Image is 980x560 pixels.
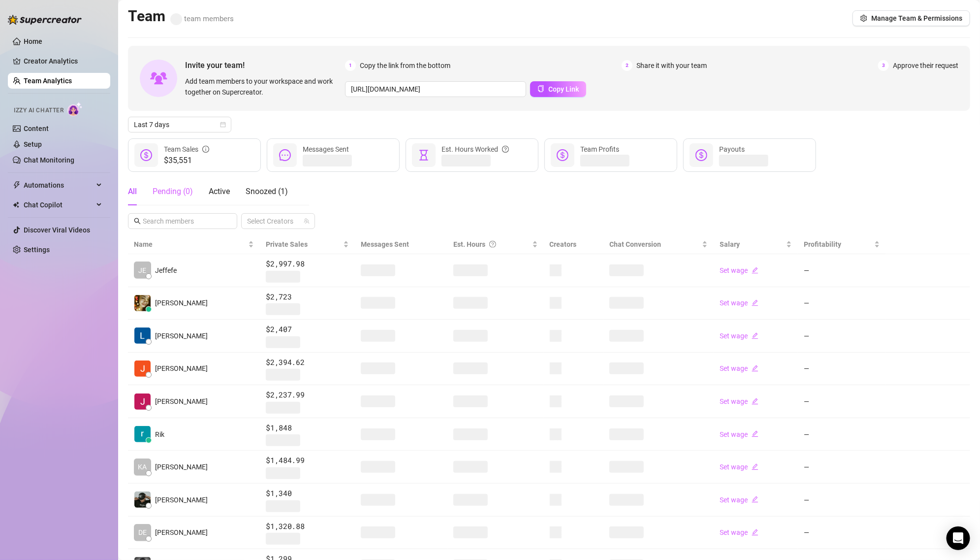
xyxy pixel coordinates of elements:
a: Home [24,37,42,45]
span: Chat Copilot [24,197,94,213]
span: Rik [155,429,164,440]
span: DE [138,527,147,538]
button: Copy Link [530,81,586,97]
a: Creator Analytics [24,53,102,69]
span: Name [134,239,246,250]
span: Profitability [804,240,841,248]
span: $1,484.99 [266,455,349,466]
span: edit [752,430,759,437]
a: Set wageedit [720,299,759,307]
span: hourglass [418,149,430,161]
span: 2 [622,60,632,71]
span: $2,394.62 [266,357,349,368]
span: message [279,149,291,161]
img: Josua Escabarte [134,361,151,377]
span: $1,320.88 [266,521,349,532]
a: Set wageedit [720,528,759,536]
button: Manage Team & Permissions [853,10,970,26]
span: Payouts [719,145,745,153]
img: Rik [134,426,151,442]
span: KA [138,461,147,472]
img: deia jane boise… [134,295,151,311]
span: [PERSON_NAME] [155,297,208,308]
span: $35,551 [164,155,209,166]
div: All [128,186,137,198]
a: Settings [24,246,50,254]
td: — [798,287,886,320]
span: Add team members to your workspace and work together on Supercreator. [185,76,341,98]
th: Creators [544,235,604,254]
span: Invite your team! [185,59,345,71]
span: 1 [345,60,356,71]
td: — [798,484,886,517]
div: Est. Hours Worked [442,144,509,155]
span: $1,340 [266,488,349,499]
span: Team Profits [580,145,619,153]
td: — [798,517,886,550]
span: dollar-circle [140,149,152,161]
td: — [798,254,886,287]
span: Izzy AI Chatter [14,106,63,115]
span: Share it with your team [636,60,707,71]
div: Team Sales [164,144,209,155]
a: Set wageedit [720,430,759,438]
span: [PERSON_NAME] [155,527,208,538]
span: 3 [878,60,889,71]
a: Set wageedit [720,266,759,274]
span: [PERSON_NAME] [155,494,208,505]
span: $2,237.99 [266,389,349,401]
span: Private Sales [266,240,308,248]
a: Setup [24,140,42,148]
span: [PERSON_NAME] [155,330,208,341]
div: Est. Hours [453,239,530,250]
span: Messages Sent [361,240,409,248]
span: edit [752,267,759,274]
div: Open Intercom Messenger [947,527,970,550]
span: Chat Conversion [609,240,661,248]
span: [PERSON_NAME] [155,363,208,374]
span: edit [752,463,759,470]
span: dollar-circle [695,149,707,161]
span: Active [209,187,230,196]
span: $1,848 [266,422,349,434]
span: dollar-circle [557,149,569,161]
a: Set wageedit [720,364,759,372]
a: Set wageedit [720,332,759,340]
span: question-circle [489,239,496,250]
td: — [798,353,886,386]
span: $2,407 [266,324,349,335]
a: Chat Monitoring [24,156,74,164]
span: thunderbolt [13,181,21,189]
span: JE [139,265,147,276]
a: Set wageedit [720,463,759,471]
span: Messages Sent [303,145,349,153]
td: — [798,320,886,353]
span: Manage Team & Permissions [871,14,962,22]
img: Jericko [134,492,151,508]
a: Discover Viral Videos [24,226,90,234]
span: edit [752,529,759,536]
span: edit [752,398,759,405]
span: calendar [220,122,226,128]
span: team members [170,14,234,23]
img: Chat Copilot [13,201,19,208]
img: Jane [134,394,151,410]
span: Jeffefe [155,265,177,276]
img: logo-BBDzfeDw.svg [8,15,82,25]
img: Lara Clyde [134,328,151,344]
span: edit [752,496,759,503]
img: AI Chatter [67,102,83,116]
td: — [798,451,886,484]
a: Set wageedit [720,496,759,504]
span: copy [537,85,544,92]
span: Last 7 days [134,117,225,132]
span: info-circle [202,144,209,155]
span: Automations [24,177,94,193]
td: — [798,418,886,451]
span: question-circle [502,144,509,155]
span: search [134,218,141,225]
span: setting [860,15,867,22]
span: edit [752,299,759,306]
span: Approve their request [893,60,958,71]
input: Search members [143,216,223,227]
